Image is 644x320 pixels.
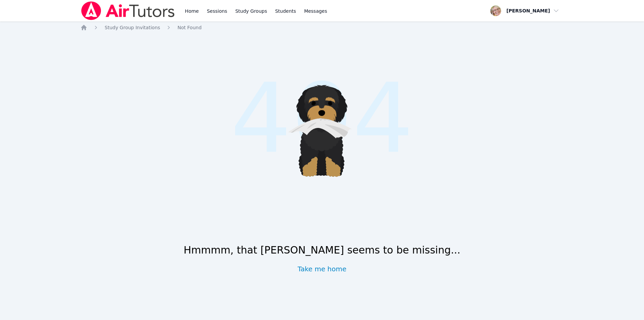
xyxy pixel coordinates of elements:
a: Take me home [298,264,346,274]
span: Messages [304,8,327,14]
img: Air Tutors [80,1,175,20]
a: Study Group Invitations [105,24,160,31]
span: Not Found [177,25,202,30]
h1: Hmmmm, that [PERSON_NAME] seems to be missing... [183,244,460,256]
span: Study Group Invitations [105,25,160,30]
nav: Breadcrumb [80,24,563,31]
span: 404 [230,47,414,191]
a: Not Found [177,24,202,31]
